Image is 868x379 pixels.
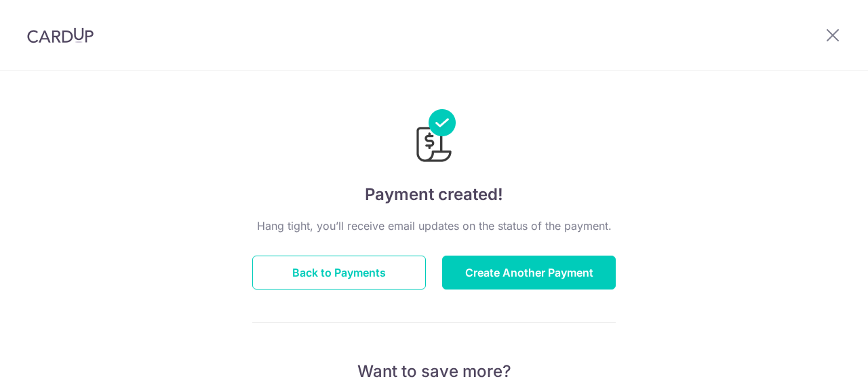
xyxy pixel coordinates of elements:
[781,338,854,372] iframe: Opens a widget where you can find more information
[27,27,94,43] img: CardUp
[252,182,616,207] h4: Payment created!
[442,256,616,290] button: Create Another Payment
[412,109,456,166] img: Payments
[252,218,616,234] p: Hang tight, you’ll receive email updates on the status of the payment.
[252,256,426,290] button: Back to Payments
